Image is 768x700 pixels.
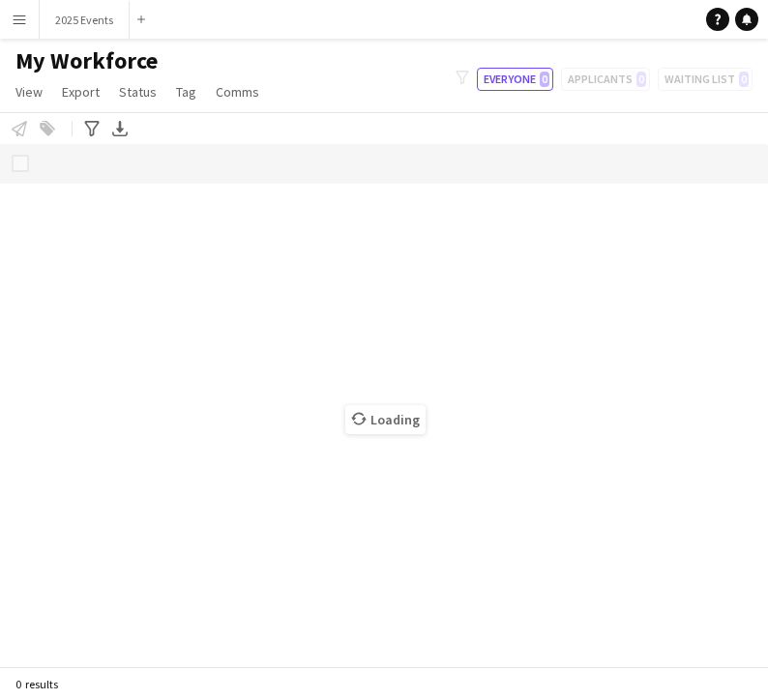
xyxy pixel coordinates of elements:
[345,405,426,434] span: Loading
[8,79,50,104] a: View
[111,79,164,104] a: Status
[119,83,157,101] span: Status
[168,79,204,104] a: Tag
[80,117,103,140] app-action-btn: Advanced filters
[208,79,267,104] a: Comms
[477,68,553,91] button: Everyone0
[40,1,130,39] button: 2025 Events
[176,83,196,101] span: Tag
[108,117,132,140] app-action-btn: Export XLSX
[216,83,259,101] span: Comms
[54,79,107,104] a: Export
[15,46,158,75] span: My Workforce
[15,83,43,101] span: View
[540,72,549,87] span: 0
[62,83,100,101] span: Export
